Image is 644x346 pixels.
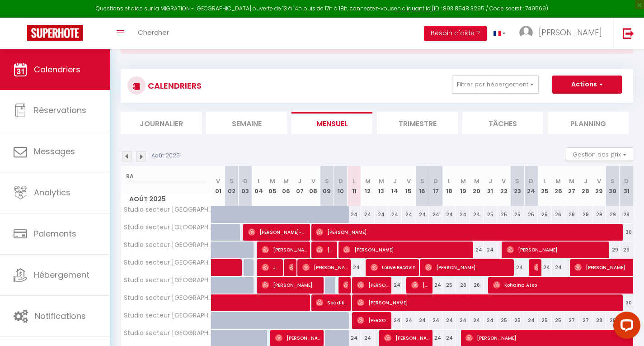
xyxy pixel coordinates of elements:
abbr: L [543,177,546,185]
span: [PERSON_NAME] [343,241,470,258]
abbr: S [230,177,234,185]
th: 21 [484,166,497,206]
span: Analytics [34,187,71,198]
div: 29 [620,206,633,223]
div: 24 [470,206,484,223]
abbr: M [365,177,371,185]
div: 24 [511,259,524,276]
span: Studio secteur [GEOGRAPHIC_DATA] #3 - [GEOGRAPHIC_DATA] - [GEOGRAPHIC_DATA] [122,242,213,248]
div: 25 [524,206,538,223]
span: Studio secteur [GEOGRAPHIC_DATA] #8 - [GEOGRAPHIC_DATA] - [GEOGRAPHIC_DATA] [122,330,213,337]
span: [PERSON_NAME] [289,259,293,276]
input: Rechercher un logement... [126,168,206,185]
div: 24 [524,312,538,329]
div: 24 [348,206,361,223]
th: 03 [239,166,252,206]
span: [PERSON_NAME] [357,312,389,329]
button: Filtrer par hébergement [452,76,539,94]
div: 25 [551,312,565,329]
div: 27 [578,312,592,329]
a: Chercher [131,18,176,49]
th: 08 [306,166,320,206]
button: Besoin d'aide ? [424,26,487,41]
span: [PERSON_NAME] [357,294,619,311]
div: 29 [620,242,633,258]
div: 26 [456,277,470,294]
div: 30 [620,224,633,241]
div: 24 [470,242,484,258]
th: 26 [551,166,565,206]
span: Notifications [35,310,86,322]
th: 09 [320,166,334,206]
div: 24 [402,206,415,223]
span: [PERSON_NAME] [534,259,538,276]
abbr: J [489,177,492,185]
div: 25 [497,312,511,329]
abbr: V [216,177,220,185]
div: 24 [415,206,429,223]
abbr: M [379,177,384,185]
th: 10 [334,166,347,206]
button: Actions [552,76,622,94]
th: 07 [293,166,306,206]
th: 01 [212,166,225,206]
span: Seddik El Khamlicht El Khamlicht [316,294,348,311]
div: 24 [456,206,470,223]
th: 25 [538,166,551,206]
div: 24 [361,206,375,223]
li: Tâches [462,112,543,134]
th: 23 [511,166,524,206]
div: 24 [442,206,456,223]
th: 20 [470,166,484,206]
div: 25 [442,277,456,294]
div: 24 [429,206,442,223]
th: 30 [606,166,620,206]
th: 31 [620,166,633,206]
div: 26 [551,206,565,223]
th: 27 [565,166,578,206]
span: Réservations [34,104,86,116]
abbr: D [338,177,343,185]
div: 24 [551,259,565,276]
span: Studio secteur [GEOGRAPHIC_DATA] #4 - [GEOGRAPHIC_DATA] - [GEOGRAPHIC_DATA] [122,259,213,266]
abbr: S [611,177,615,185]
span: [PERSON_NAME]-Coutrin [248,223,307,241]
div: 24 [388,312,402,329]
div: 24 [375,206,388,223]
div: 24 [456,312,470,329]
th: 16 [415,166,429,206]
th: 04 [252,166,266,206]
abbr: L [258,177,260,185]
img: Super Booking [27,25,83,41]
a: ... [PERSON_NAME] [512,18,613,49]
th: 15 [402,166,415,206]
div: 24 [388,206,402,223]
li: Mensuel [291,112,372,134]
span: Messages [34,146,75,157]
span: [PERSON_NAME] [302,259,348,276]
abbr: V [597,177,601,185]
div: 26 [470,277,484,294]
th: 12 [361,166,375,206]
abbr: D [433,177,438,185]
abbr: M [270,177,275,185]
div: 25 [538,312,551,329]
span: Chercher [138,28,169,37]
th: 28 [578,166,592,206]
iframe: LiveChat chat widget [606,308,644,346]
span: Août 2025 [121,193,211,206]
abbr: L [448,177,451,185]
span: [PERSON_NAME] [425,259,511,276]
img: ... [519,26,533,39]
span: [PERSON_NAME] [539,27,602,38]
th: 18 [442,166,456,206]
li: Planning [548,112,629,134]
div: 25 [511,312,524,329]
div: 30 [620,294,633,311]
span: Studio secteur [GEOGRAPHIC_DATA] #1 - [GEOGRAPHIC_DATA] - [GEOGRAPHIC_DATA] [122,206,213,213]
th: 05 [266,166,279,206]
abbr: J [393,177,397,185]
abbr: L [353,177,356,185]
div: 25 [511,206,524,223]
abbr: D [624,177,629,185]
